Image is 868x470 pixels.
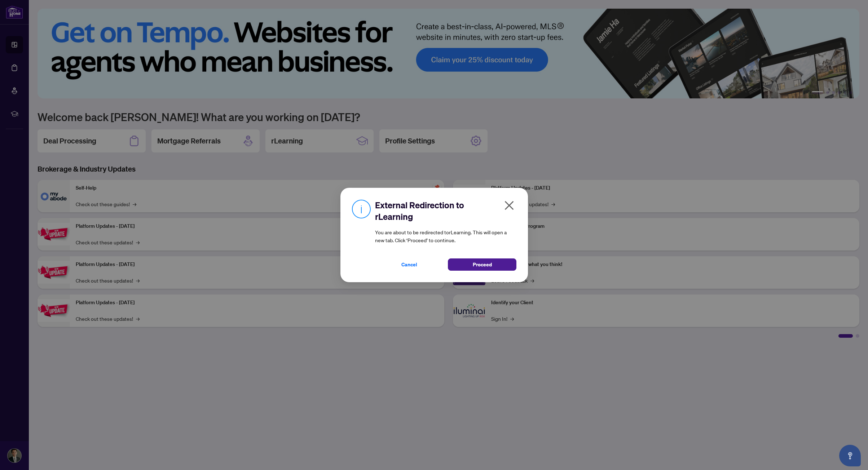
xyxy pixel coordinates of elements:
span: Cancel [401,259,417,270]
span: Proceed [472,259,492,270]
div: You are about to be redirected to rLearning . This will open a new tab. Click ‘Proceed’ to continue. [375,199,516,271]
button: Proceed [448,258,516,271]
span: close [503,200,515,211]
button: Open asap [839,445,861,466]
button: Cancel [375,258,444,271]
h2: External Redirection to rLearning [375,199,516,222]
img: Info Icon [352,199,371,218]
